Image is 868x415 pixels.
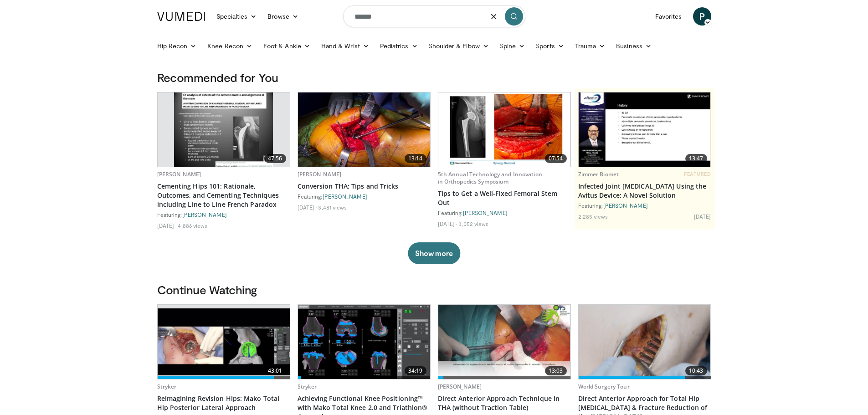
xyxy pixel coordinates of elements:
a: 47:56 [158,92,290,167]
a: [PERSON_NAME] [182,211,227,218]
a: 43:01 [158,305,290,379]
a: Reimagining Revision Hips: Mako Total Hip Posterior Lateral Approach [157,394,290,412]
a: Shoulder & Elbow [423,37,494,55]
li: 2,285 views [578,213,608,220]
span: 07:54 [545,154,567,163]
a: Spine [494,37,530,55]
a: World Surgery Tour [578,383,630,390]
span: 13:14 [405,154,426,163]
li: 3,481 views [318,204,347,211]
span: 43:01 [264,366,286,375]
input: Search topics, interventions [343,5,525,27]
a: 13:14 [298,92,430,167]
a: [PERSON_NAME] [157,170,201,178]
li: 3,052 views [458,220,488,227]
a: 34:19 [298,305,430,379]
li: [DATE] [438,220,457,227]
a: [PERSON_NAME] [323,193,367,200]
img: 1b49c4dc-6725-42ca-b2d9-db8c5331b74b.620x360_q85_upscale.jpg [579,305,711,379]
img: 9998605e-fadb-4fdb-9842-290c80143991.620x360_q85_upscale.jpg [438,92,570,167]
a: [PERSON_NAME] [463,210,508,216]
a: Hand & Wrist [316,37,375,55]
a: Specialties [211,7,262,26]
img: a1316fa4-178c-4bfb-9743-4e1c35819724.620x360_q85_upscale.jpg [438,305,570,379]
div: Featuring: [578,202,711,209]
a: Favorites [650,7,688,26]
span: FEATURED [684,171,711,177]
a: [PERSON_NAME] [298,170,342,178]
a: 13:47 [579,92,711,167]
a: Conversion THA: Tips and Tricks [298,182,431,191]
img: 6109daf6-8797-4a77-88a1-edd099c0a9a9.620x360_q85_upscale.jpg [579,92,711,167]
a: Stryker [298,383,317,390]
a: Knee Recon [202,37,258,55]
span: 34:19 [405,366,426,375]
a: Pediatrics [375,37,423,55]
h3: Recommended for You [157,70,711,85]
img: 6632ea9e-2a24-47c5-a9a2-6608124666dc.620x360_q85_upscale.jpg [158,308,290,375]
button: Show more [408,242,460,264]
div: Featuring: [157,211,290,218]
img: f2610986-4998-4029-b25b-be01ddb61645.620x360_q85_upscale.jpg [298,305,430,379]
img: d6f7766b-0582-4666-9529-85d89f05ebbf.620x360_q85_upscale.jpg [298,92,430,167]
div: Featuring: [298,193,431,200]
li: [DATE] [157,222,177,229]
img: b58c57b4-9187-4c70-8783-e4f7a92b96ca.620x360_q85_upscale.jpg [174,92,273,167]
a: Sports [530,37,570,55]
a: Business [611,37,657,55]
span: 13:03 [545,366,567,375]
a: [PERSON_NAME] [603,202,648,209]
li: [DATE] [694,213,711,220]
span: 13:47 [685,154,707,163]
a: [PERSON_NAME] [438,383,482,390]
a: 13:03 [438,305,570,379]
a: Direct Anterior Approach Technique in THA (without Traction Table) [438,394,571,412]
a: Trauma [570,37,611,55]
h3: Continue Watching [157,282,711,297]
a: Foot & Ankle [258,37,316,55]
img: VuMedi Logo [157,12,205,21]
a: Hip Recon [152,37,202,55]
span: 10:43 [685,366,707,375]
li: 4,886 views [178,222,207,229]
a: Cementing Hips 101: Rationale, Outcomes, and Cementing Techniques including Line to Line French P... [157,182,290,209]
a: 07:54 [438,92,570,167]
a: P [693,7,711,26]
span: 47:56 [264,154,286,163]
a: Stryker [157,383,177,390]
a: Tips to Get a Well-Fixed Femoral Stem Out [438,189,571,207]
a: Browse [262,7,304,26]
li: [DATE] [298,204,317,211]
a: Zimmer Biomet [578,170,619,178]
a: Infected Joint [MEDICAL_DATA] Using the Avitus Device: A Novel Solution [578,182,711,200]
div: Featuring: [438,209,571,216]
a: 5th Annual Technology and Innovation in Orthopedics Symposium [438,170,542,185]
a: 10:43 [579,305,711,379]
